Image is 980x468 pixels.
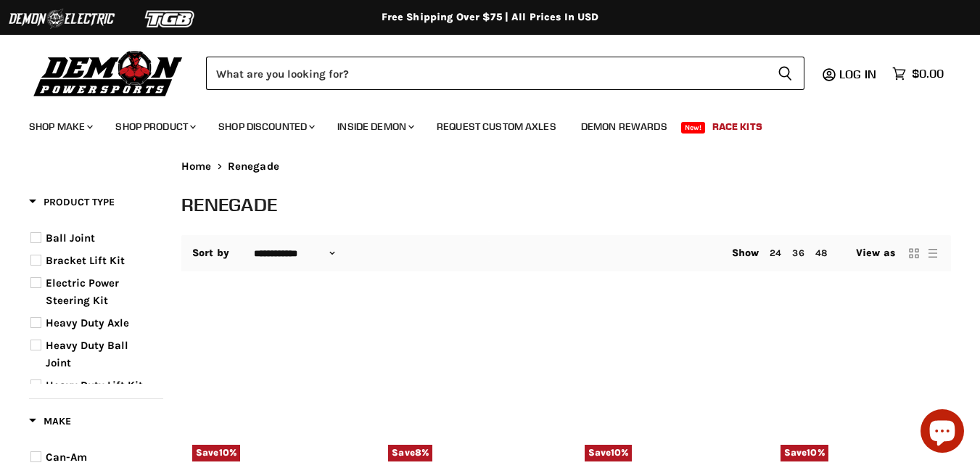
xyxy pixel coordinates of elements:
span: Heavy Duty Axle [46,316,129,329]
h1: Renegade [181,192,951,216]
a: Log in [833,67,885,81]
span: Log in [839,67,876,81]
span: Show [732,247,759,259]
a: $0.00 [885,63,951,84]
button: grid view [907,246,921,260]
a: Race Kits [701,112,773,141]
a: Demon Rewards [570,112,678,141]
span: Product Type [29,196,115,208]
a: Home [181,160,212,173]
nav: Collection utilities [181,235,951,271]
img: Demon Powersports [29,47,188,99]
span: Save % [192,445,240,461]
button: Filter by Make [29,414,71,432]
a: Shop Make [18,112,102,141]
a: Inside Demon [326,112,423,141]
span: Heavy Duty Lift Kit Axle [46,379,143,409]
a: Can-Am Renegade 1000 Rugged Performance AxleSave8% [388,302,548,461]
span: Heavy Duty Ball Joint [46,339,128,369]
a: 36 [792,247,804,258]
a: 24 [770,247,781,258]
span: Bracket Lift Kit [46,254,125,267]
nav: Breadcrumbs [181,160,951,173]
span: View as [856,247,895,259]
span: Electric Power Steering Kit [46,276,119,307]
span: $0.00 [912,67,944,81]
span: 10 [219,447,229,458]
form: Product [206,57,804,90]
input: Search [206,57,766,90]
span: Make [29,415,71,427]
a: Shop Product [104,112,205,141]
inbox-online-store-chat: Shopify online store chat [916,409,968,456]
span: Renegade [228,160,279,173]
span: New! [681,122,706,134]
a: Can-Am Renegade 800 Demon Heavy Duty AxleSave10% [585,302,744,461]
ul: Main menu [18,106,940,141]
a: Request Custom Axles [426,112,567,141]
span: Save % [585,445,633,461]
button: Filter by Product Type [29,195,115,213]
span: Save % [388,445,432,461]
a: Can-Am Renegade 1000 Demon Heavy Duty AxleSave10% [192,302,352,461]
button: list view [926,246,940,260]
span: Can-Am [46,451,87,464]
span: Save % [781,445,828,461]
span: 10 [807,447,817,458]
button: Search [766,57,804,90]
a: Can-Am Renegade 1000 Demon Heavy Duty Lift Kit AxleSave10% [781,302,940,461]
span: 8 [415,447,421,458]
span: Ball Joint [46,231,95,245]
a: 48 [815,247,827,258]
label: Sort by [192,247,229,259]
img: TGB Logo 2 [116,5,225,33]
span: 10 [611,447,621,458]
a: Shop Discounted [207,112,324,141]
img: Demon Electric Logo 2 [7,5,116,33]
